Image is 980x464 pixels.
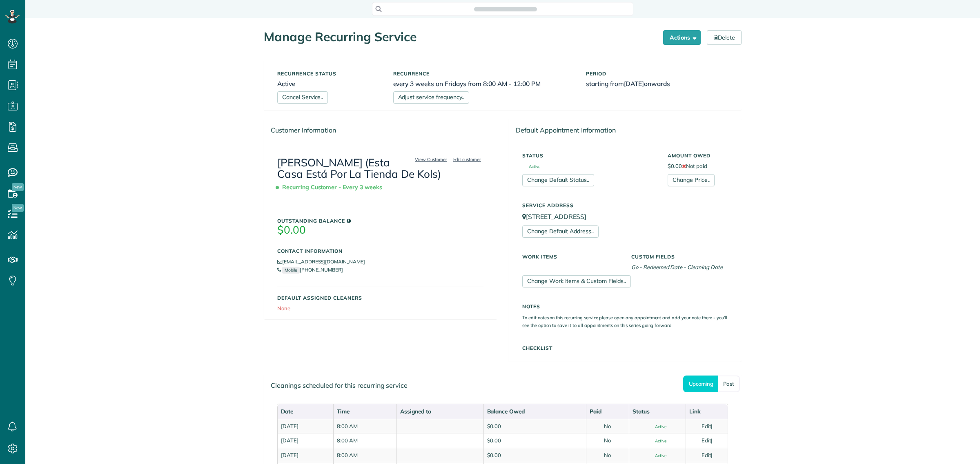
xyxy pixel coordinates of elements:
[631,264,723,270] em: Go - Redeemed Date - Cleaning Date
[264,374,741,397] div: Cleanings scheduled for this recurring service
[522,203,728,208] h5: Service Address
[277,433,333,448] td: [DATE]
[393,80,574,87] h6: every 3 weeks on Fridays from 8:00 AM - 12:00 PM
[509,119,741,141] div: Default Appointment Information
[451,156,484,163] a: Edit customer
[393,71,574,76] h5: Recurrence
[264,30,657,44] h1: Manage Recurring Service
[482,5,528,13] span: Search ZenMaid…
[277,80,381,87] h6: Active
[12,183,24,191] span: New
[668,153,728,158] h5: Amount Owed
[277,224,483,236] h3: $0.00
[282,267,300,274] small: Mobile
[707,30,742,45] a: Delete
[586,448,629,462] td: No
[648,454,666,458] span: Active
[586,80,728,87] h6: starting from onwards
[487,407,583,415] div: Balance Owed
[631,254,728,259] h5: Custom Fields
[277,218,483,223] h5: Outstanding Balance
[522,225,599,238] a: Change Default Address..
[686,433,728,448] td: |
[277,295,483,300] h5: Default Assigned Cleaners
[633,407,682,415] div: Status
[483,448,586,462] td: $0.00
[277,180,385,194] span: Recurring Customer - Every 3 weeks
[277,305,290,312] span: None
[702,437,711,444] a: Edit
[590,407,626,415] div: Paid
[522,212,728,221] p: [STREET_ADDRESS]
[522,315,727,328] small: To edit notes on this recurring service please open any appointment and add your note there - you...
[648,439,666,443] span: Active
[686,448,728,462] td: |
[663,30,701,45] button: Actions
[683,376,718,392] a: Upcoming
[586,433,629,448] td: No
[333,448,396,462] td: 8:00 AM
[264,119,497,141] div: Customer Information
[277,71,381,76] h5: Recurrence status
[393,91,469,104] a: Adjust service frequency..
[412,156,450,163] a: View Customer
[648,425,666,429] span: Active
[277,267,343,273] a: Mobile[PHONE_NUMBER]
[333,419,396,433] td: 8:00 AM
[277,448,333,462] td: [DATE]
[12,204,24,212] span: New
[277,156,441,181] a: [PERSON_NAME] (Esta Casa Está Por La Tienda De Kols)
[624,80,644,88] span: [DATE]
[522,345,728,351] h5: Checklist
[522,165,540,169] span: Active
[337,407,393,415] div: Time
[522,153,655,158] h5: Status
[661,149,734,186] div: $0.00 Not paid
[277,91,328,104] a: Cancel Service..
[483,433,586,448] td: $0.00
[277,248,483,254] h5: Contact Information
[522,174,594,186] a: Change Default Status..
[668,174,715,186] a: Change Price..
[689,407,724,415] div: Link
[522,275,631,287] a: Change Work Items & Custom Fields..
[277,258,483,266] li: [EMAIL_ADDRESS][DOMAIN_NAME]
[522,254,619,259] h5: Work Items
[281,407,330,415] div: Date
[686,419,728,433] td: |
[522,304,728,309] h5: Notes
[277,419,333,433] td: [DATE]
[718,376,740,392] a: Past
[400,407,480,415] div: Assigned to
[483,419,586,433] td: $0.00
[333,433,396,448] td: 8:00 AM
[702,452,711,458] a: Edit
[586,419,629,433] td: No
[586,71,728,76] h5: Period
[702,423,711,429] a: Edit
